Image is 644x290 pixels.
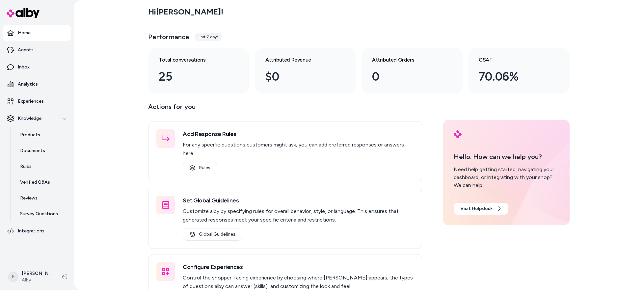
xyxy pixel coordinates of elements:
a: Rules [13,159,71,174]
h3: Attributed Revenue [265,56,335,64]
a: Global Guidelines [183,228,242,241]
p: Rules [20,163,32,170]
p: Actions for you [148,101,422,117]
p: Integrations [18,228,44,234]
h3: Performance [148,32,189,41]
p: Products [20,132,40,138]
h3: Total conversations [159,56,228,64]
p: Experiences [18,98,44,105]
p: [PERSON_NAME] [22,270,51,277]
p: Reviews [20,195,38,201]
p: Home [18,30,31,36]
a: Home [3,25,71,41]
p: Hello. How can we help you? [454,152,559,162]
p: Survey Questions [20,211,58,217]
a: Products [13,127,71,143]
a: Attributed Revenue $0 [255,48,356,93]
a: Experiences [3,93,71,109]
div: 25 [159,68,228,86]
h3: Add Response Rules [183,129,414,139]
h3: Configure Experiences [183,262,414,272]
a: Verified Q&As [13,174,71,190]
div: 0 [372,68,442,86]
a: Total conversations 25 [148,48,250,93]
button: E[PERSON_NAME]Alby [4,266,57,287]
p: Analytics [18,81,38,88]
a: Reviews [13,190,71,206]
p: For any specific questions customers might ask, you can add preferred responses or answers here. [183,141,414,158]
a: Attributed Orders 0 [362,48,463,93]
a: Rules [183,162,217,174]
span: E [8,272,18,282]
div: Need help getting started, navigating your dashboard, or integrating with your shop? We can help. [454,166,559,189]
a: Visit Helpdesk [454,203,508,215]
div: 70.06% [479,68,549,86]
p: Documents [20,147,45,154]
div: $0 [265,68,335,86]
div: Last 7 days [195,33,222,41]
p: Customize alby by specifying rules for overall behavior, style, or language. This ensures that ge... [183,207,414,224]
p: Agents [18,47,34,53]
span: Alby [22,277,51,283]
h2: Hi [PERSON_NAME] ! [148,7,223,17]
p: Inbox [18,64,30,70]
a: Documents [13,143,71,159]
img: alby Logo [7,8,40,18]
p: Verified Q&As [20,179,50,186]
button: Knowledge [3,111,71,126]
h3: CSAT [479,56,549,64]
h3: Set Global Guidelines [183,196,414,205]
a: Inbox [3,59,71,75]
a: Analytics [3,76,71,92]
a: Integrations [3,223,71,239]
a: Survey Questions [13,206,71,222]
p: Knowledge [18,115,41,122]
img: alby Logo [454,130,462,138]
h3: Attributed Orders [372,56,442,64]
a: CSAT 70.06% [468,48,570,93]
a: Agents [3,42,71,58]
